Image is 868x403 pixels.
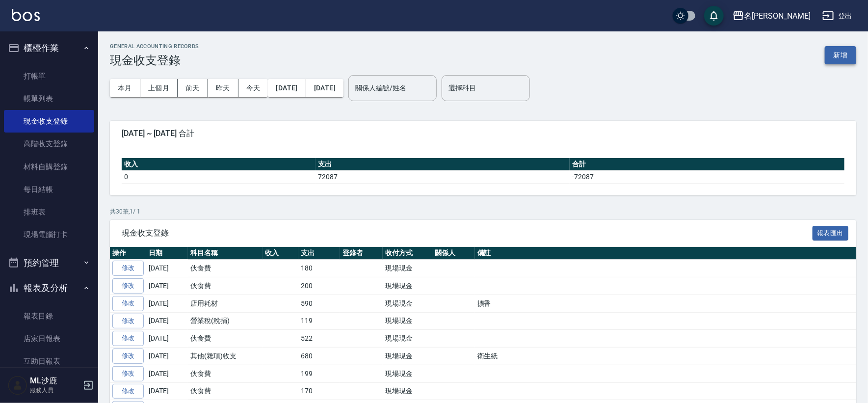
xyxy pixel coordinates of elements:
th: 日期 [146,247,188,260]
th: 關係人 [432,247,475,260]
td: 119 [298,312,340,330]
a: 報表匯出 [813,228,849,237]
td: 現場現金 [383,312,432,330]
a: 修改 [112,384,144,399]
p: 服務人員 [30,386,80,395]
a: 排班表 [4,201,94,223]
td: 伙食費 [188,277,263,295]
a: 打帳單 [4,65,94,87]
button: [DATE] [268,79,306,97]
a: 新增 [825,50,856,59]
button: 上個月 [140,79,178,97]
a: 互助日報表 [4,350,94,373]
th: 收入 [263,247,299,260]
a: 修改 [112,314,144,329]
span: 現金收支登錄 [122,228,813,238]
a: 高階收支登錄 [4,133,94,155]
button: 新增 [825,46,856,64]
td: [DATE] [146,382,188,400]
td: [DATE] [146,260,188,277]
button: [DATE] [306,79,343,97]
button: 預約管理 [4,250,94,276]
button: 櫃檯作業 [4,35,94,61]
th: 科目名稱 [188,247,263,260]
td: 72087 [316,170,570,183]
button: 名[PERSON_NAME] [729,6,815,26]
td: 現場現金 [383,382,432,400]
a: 修改 [112,261,144,276]
a: 現場電腦打卡 [4,223,94,246]
button: 報表匯出 [813,226,849,241]
button: 報表及分析 [4,275,94,301]
td: [DATE] [146,348,188,365]
button: 本月 [110,79,140,97]
h2: GENERAL ACCOUNTING RECORDS [110,43,199,50]
button: 昨天 [208,79,238,97]
td: 0 [122,170,316,183]
a: 修改 [112,296,144,311]
td: [DATE] [146,295,188,312]
a: 修改 [112,278,144,294]
th: 支出 [298,247,340,260]
td: 現場現金 [383,295,432,312]
td: 199 [298,365,340,382]
td: 180 [298,260,340,277]
a: 每日結帳 [4,178,94,201]
td: [DATE] [146,365,188,382]
td: [DATE] [146,330,188,348]
td: 現場現金 [383,330,432,348]
button: 前天 [178,79,208,97]
a: 修改 [112,349,144,364]
button: 今天 [238,79,268,97]
th: 備註 [475,247,856,260]
h5: ML沙鹿 [30,376,80,386]
td: [DATE] [146,277,188,295]
td: 伙食費 [188,365,263,382]
a: 修改 [112,331,144,346]
td: 衛生紙 [475,348,856,365]
h3: 現金收支登錄 [110,54,199,67]
td: 擴香 [475,295,856,312]
th: 合計 [570,158,844,171]
th: 操作 [110,247,146,260]
th: 登錄者 [340,247,383,260]
td: 170 [298,382,340,400]
td: 200 [298,277,340,295]
td: 伙食費 [188,260,263,277]
th: 收付方式 [383,247,432,260]
td: 伙食費 [188,382,263,400]
span: [DATE] ~ [DATE] 合計 [122,129,844,138]
td: 伙食費 [188,330,263,348]
div: 名[PERSON_NAME] [744,10,811,22]
th: 支出 [316,158,570,171]
a: 現金收支登錄 [4,110,94,133]
td: 其他(雜項)收支 [188,348,263,365]
a: 材料自購登錄 [4,156,94,178]
img: Person [8,376,27,395]
p: 共 30 筆, 1 / 1 [110,207,856,216]
a: 店家日報表 [4,327,94,350]
td: 現場現金 [383,277,432,295]
a: 修改 [112,366,144,381]
td: 營業稅(稅捐) [188,312,263,330]
td: 現場現金 [383,365,432,382]
td: 店用耗材 [188,295,263,312]
td: 522 [298,330,340,348]
td: 現場現金 [383,348,432,365]
td: 680 [298,348,340,365]
button: save [704,6,724,26]
td: -72087 [570,170,844,183]
th: 收入 [122,158,316,171]
img: Logo [12,9,40,21]
a: 帳單列表 [4,87,94,110]
a: 報表目錄 [4,305,94,327]
td: 現場現金 [383,260,432,277]
td: [DATE] [146,312,188,330]
td: 590 [298,295,340,312]
button: 登出 [818,7,856,25]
